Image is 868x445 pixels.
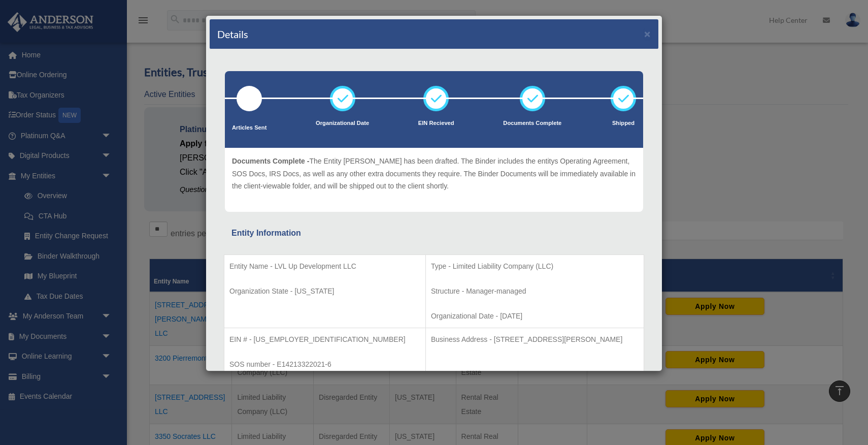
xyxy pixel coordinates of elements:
[431,260,639,273] p: Type - Limited Liability Company (LLC)
[418,118,454,129] p: EIN Recieved
[217,27,248,41] h4: Details
[431,333,639,346] p: Business Address - [STREET_ADDRESS][PERSON_NAME]
[431,310,639,323] p: Organizational Date - [DATE]
[229,285,420,298] p: Organization State - [US_STATE]
[232,123,266,133] p: Articles Sent
[229,260,420,273] p: Entity Name - LVL Up Development LLC
[232,157,309,165] span: Documents Complete -
[232,155,636,193] p: The Entity [PERSON_NAME] has been drafted. The Binder includes the entitys Operating Agreement, S...
[229,358,420,371] p: SOS number - E14213322021-6
[431,285,639,298] p: Structure - Manager-managed
[503,118,561,129] p: Documents Complete
[644,28,651,39] button: ×
[231,226,637,240] div: Entity Information
[316,118,369,129] p: Organizational Date
[229,333,420,346] p: EIN # - [US_EMPLOYER_IDENTIFICATION_NUMBER]
[611,118,636,129] p: Shipped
